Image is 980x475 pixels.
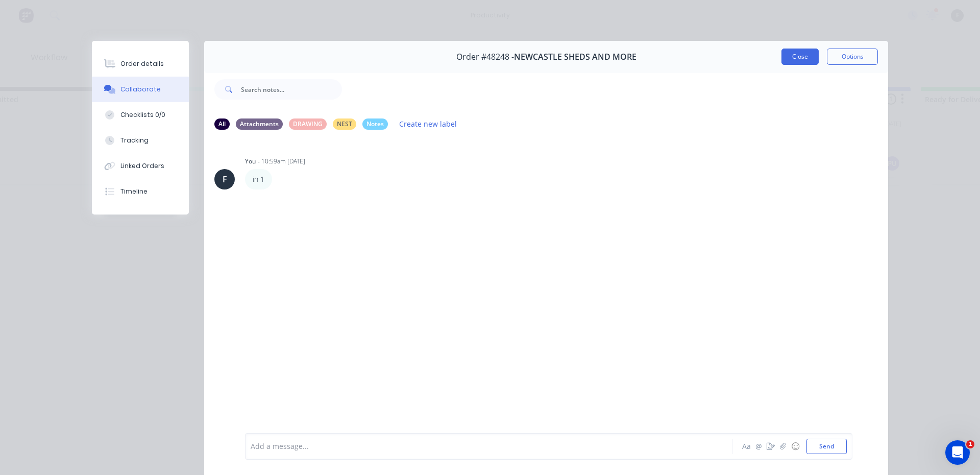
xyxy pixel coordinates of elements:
div: DRAWING [289,118,327,130]
button: Options [827,49,878,65]
button: Tracking [92,128,189,153]
div: All [214,118,230,130]
input: Search notes... [241,79,342,100]
div: Linked Orders [120,161,164,171]
div: You [245,157,256,166]
div: Tracking [120,136,149,145]
button: ☺ [789,440,801,453]
div: Notes [362,118,388,130]
div: Checklists 0/0 [120,110,165,120]
div: Collaborate [120,85,161,94]
span: 1 [966,440,974,448]
iframe: Intercom live chat [945,440,970,465]
button: Create new label [394,117,462,131]
button: Checklists 0/0 [92,102,189,128]
div: - 10:59am [DATE] [258,157,305,166]
button: Linked Orders [92,153,189,179]
button: Send [806,439,847,454]
button: Collaborate [92,77,189,102]
button: Timeline [92,179,189,204]
div: NEST [333,118,356,130]
button: @ [752,440,765,453]
button: Order details [92,51,189,77]
button: Close [781,49,819,65]
div: Timeline [120,187,148,196]
div: Order details [120,59,164,68]
p: in 1 [253,174,264,184]
div: Attachments [236,118,283,130]
span: Order #48248 - [456,52,514,62]
span: NEWCASTLE SHEDS AND MORE [514,52,636,62]
button: Aa [740,440,752,453]
div: F [223,173,227,185]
